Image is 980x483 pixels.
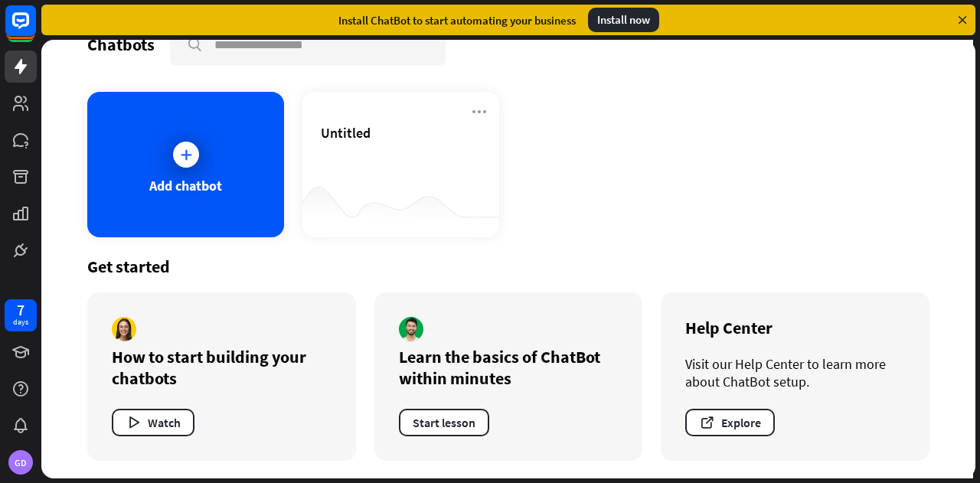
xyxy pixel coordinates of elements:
div: GD [8,450,33,475]
a: 7 days [5,299,37,331]
button: Start lesson [399,409,489,436]
img: author [399,317,423,341]
div: Get started [87,256,929,277]
span: Untitled [321,124,371,142]
div: Help Center [685,317,905,338]
div: 7 [17,303,24,317]
div: Install now [588,8,659,32]
div: How to start building your chatbots [112,346,332,389]
div: Install ChatBot to start automating your business [338,13,576,28]
img: author [112,317,136,341]
button: Explore [685,409,775,436]
button: Open LiveChat chat widget [12,6,58,52]
div: days [13,317,28,328]
div: Learn the basics of ChatBot within minutes [399,346,619,389]
div: Chatbots [87,34,155,55]
div: Visit our Help Center to learn more about ChatBot setup. [685,355,905,390]
button: Watch [112,409,194,436]
div: Add chatbot [149,177,222,194]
